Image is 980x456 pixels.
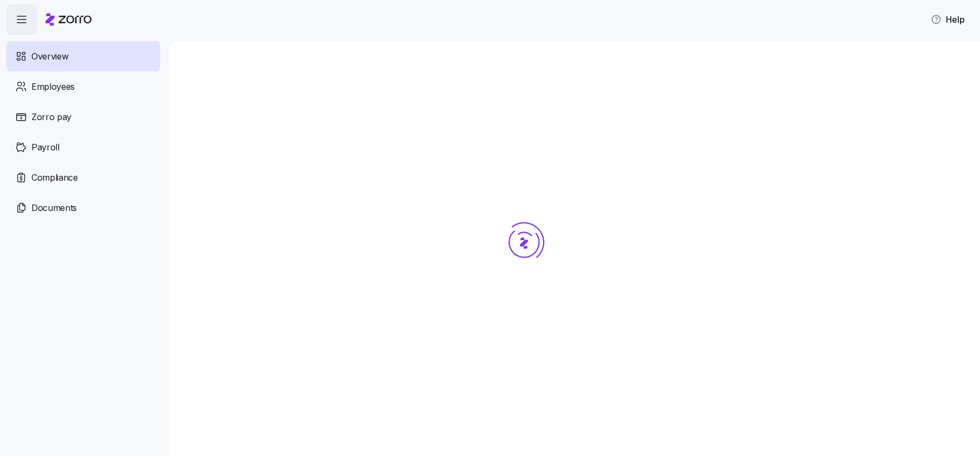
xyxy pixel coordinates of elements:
span: Employees [31,80,75,94]
span: Overview [31,50,68,63]
a: Compliance [6,162,160,193]
a: Employees [6,71,160,102]
span: Compliance [31,171,78,184]
span: Help [931,13,965,26]
span: Zorro pay [31,110,71,124]
button: Help [922,9,974,30]
a: Documents [6,193,160,223]
a: Zorro pay [6,102,160,132]
a: Payroll [6,132,160,162]
a: Overview [6,41,160,71]
span: Documents [31,201,77,215]
span: Payroll [31,141,60,154]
